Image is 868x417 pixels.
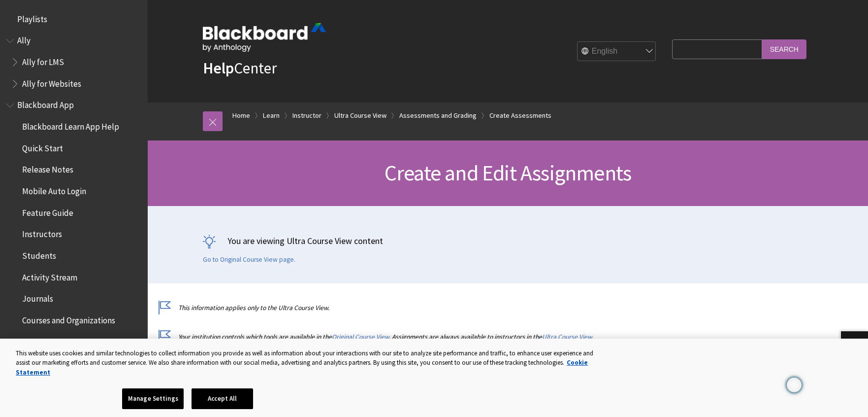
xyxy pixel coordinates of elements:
[762,39,806,59] input: Search
[16,348,608,378] div: This website uses cookies and similar technologies to collect information you provide as well as ...
[22,183,86,196] span: Mobile Auto Login
[6,11,142,28] nav: Book outline for Playlists
[22,75,81,89] span: Ally for Websites
[578,42,656,62] select: Site Language Selector
[399,109,477,122] a: Assessments and Grading
[22,312,115,325] span: Courses and Organizations
[292,109,321,122] a: Instructor
[16,358,588,377] a: More information about your privacy, opens in a new tab
[203,58,234,78] strong: Help
[542,333,592,341] a: Ultra Course View
[22,54,64,67] span: Ally for LMS
[122,388,184,409] button: Manage Settings
[17,97,74,110] span: Blackboard App
[158,332,712,342] p: Your institution controls which tools are available in the . Assignments are always available to ...
[334,109,386,122] a: Ultra Course View
[385,159,631,186] span: Create and Edit Assignments
[203,23,326,52] img: Blackboard by Anthology
[332,333,389,341] a: Original Course View
[22,226,62,240] span: Instructors
[22,247,56,261] span: Students
[158,303,712,313] p: This information applies only to the Ultra Course View.
[22,291,53,304] span: Journals
[22,269,77,282] span: Activity Stream
[6,33,142,92] nav: Book outline for Anthology Ally Help
[489,109,551,122] a: Create Assessments
[192,388,253,409] button: Accept All
[22,162,73,175] span: Release Notes
[232,109,250,122] a: Home
[22,118,119,132] span: Blackboard Learn App Help
[17,11,47,24] span: Playlists
[22,205,73,218] span: Feature Guide
[203,255,295,264] a: Go to Original Course View page.
[263,109,280,122] a: Learn
[203,58,277,78] a: HelpCenter
[203,235,813,247] p: You are viewing Ultra Course View content
[22,140,63,153] span: Quick Start
[17,33,31,46] span: Ally
[22,334,77,347] span: Course Content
